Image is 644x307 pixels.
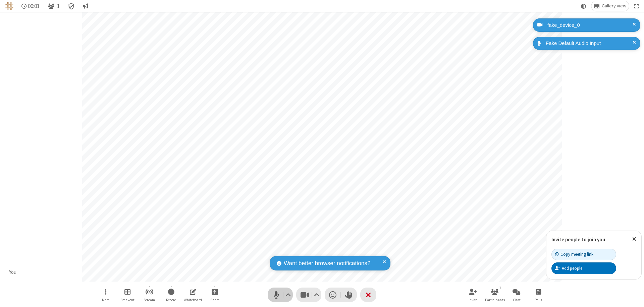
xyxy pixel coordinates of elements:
[551,249,616,260] button: Copy meeting link
[144,298,155,302] span: Stream
[57,3,60,9] span: 1
[102,298,109,302] span: More
[325,288,341,302] button: Send a reaction
[555,251,593,257] div: Copy meeting link
[161,285,181,304] button: Start recording
[497,285,503,291] div: 1
[545,21,635,29] div: fake_device_0
[341,288,357,302] button: Raise hand
[551,236,605,243] label: Invite people to join you
[469,298,477,302] span: Invite
[5,2,13,10] img: QA Selenium DO NOT DELETE OR CHANGE
[210,298,219,302] span: Share
[120,298,135,302] span: Breakout
[578,1,589,11] button: Using system theme
[627,231,641,247] button: Close popover
[80,1,91,11] button: Conversation
[183,285,203,304] button: Open shared whiteboard
[117,285,138,304] button: Manage Breakout Rooms
[506,285,527,304] button: Open chat
[166,298,176,302] span: Record
[591,1,629,11] button: Change layout
[513,298,521,302] span: Chat
[296,288,321,302] button: Stop video (⌘+Shift+V)
[551,262,616,274] button: Add people
[632,1,642,11] button: Fullscreen
[139,285,159,304] button: Start streaming
[528,285,548,304] button: Open poll
[543,40,635,47] div: Fake Default Audio Input
[268,288,293,302] button: Mute (⌘+Shift+A)
[312,288,321,302] button: Video setting
[45,1,62,11] button: Open participant list
[485,298,505,302] span: Participants
[463,285,483,304] button: Invite participants (⌘+Shift+I)
[284,288,293,302] button: Audio settings
[184,298,202,302] span: Whiteboard
[96,285,116,304] button: Open menu
[19,1,43,11] div: Timer
[28,3,40,9] span: 00:01
[284,259,370,268] span: Want better browser notifications?
[602,3,626,9] span: Gallery view
[485,285,505,304] button: Open participant list
[205,285,225,304] button: Start sharing
[65,1,78,11] div: Meeting details Encryption enabled
[7,268,19,276] div: You
[360,288,376,302] button: End or leave meeting
[535,298,542,302] span: Polls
